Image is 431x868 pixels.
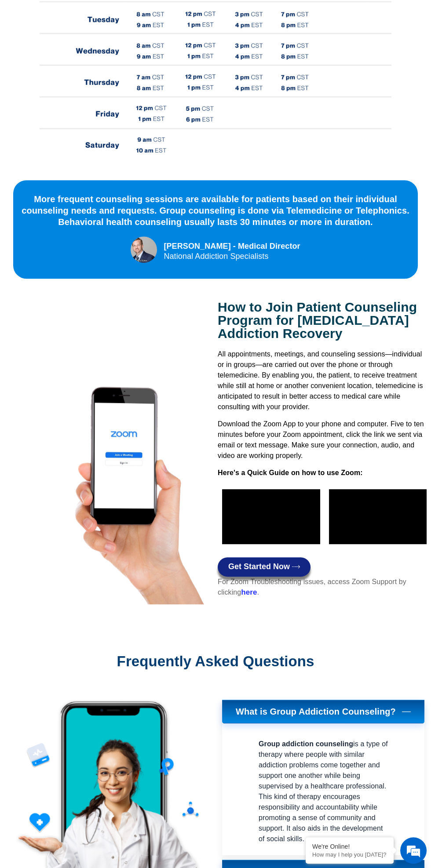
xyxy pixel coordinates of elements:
img: national addictiion specialists suboxone doctors dr chad elkin [131,236,157,263]
h2: How to Join Patient Counseling Program for [MEDICAL_DATA] Addiction Recovery [218,301,427,340]
div: We're Online! [312,843,387,850]
iframe: How to Use Zoom - Basics [222,489,320,544]
a: What is Group Addiction Counseling? [222,700,424,723]
p: is a type of therapy where people with similar addiction problems come together and support one a... [259,739,388,844]
div: National Addiction Specialists [164,252,300,260]
p: Download the Zoom App to your phone and computer. Five to ten minutes before your Zoom appointmen... [218,419,427,461]
p: For Zoom Troubleshooting issues, access Zoom Support by clicking . [218,577,427,598]
span: Get Started Now [228,563,290,571]
div: Minimize live chat window [144,4,165,25]
div: [PERSON_NAME] - Medical Director [164,240,300,252]
span: What is Group Addiction Counseling? [236,706,400,717]
strong: Here's a Quick Guide on how to use Zoom: [218,469,363,476]
div: Navigation go back [10,45,23,58]
strong: Group addiction counseling [259,740,353,748]
iframe: Zoom on SmartPhones [329,489,427,544]
a: here [241,588,257,596]
p: How may I help you today? [312,851,387,858]
p: All appointments, meetings, and counseling sessions—individual or in groups—are carried out over ... [218,349,427,412]
textarea: Type your message and hit 'Enter' [4,240,168,271]
div: More frequent counseling sessions are available for patients based on their individual counseling... [18,193,413,228]
div: Chat with us now [59,46,161,58]
span: We're online! [51,111,121,200]
img: telemedicine opioid addiction treatment via zoom [17,378,205,604]
h2: Frequently Asked Questions [35,653,396,670]
a: Get Started Now [218,557,310,577]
